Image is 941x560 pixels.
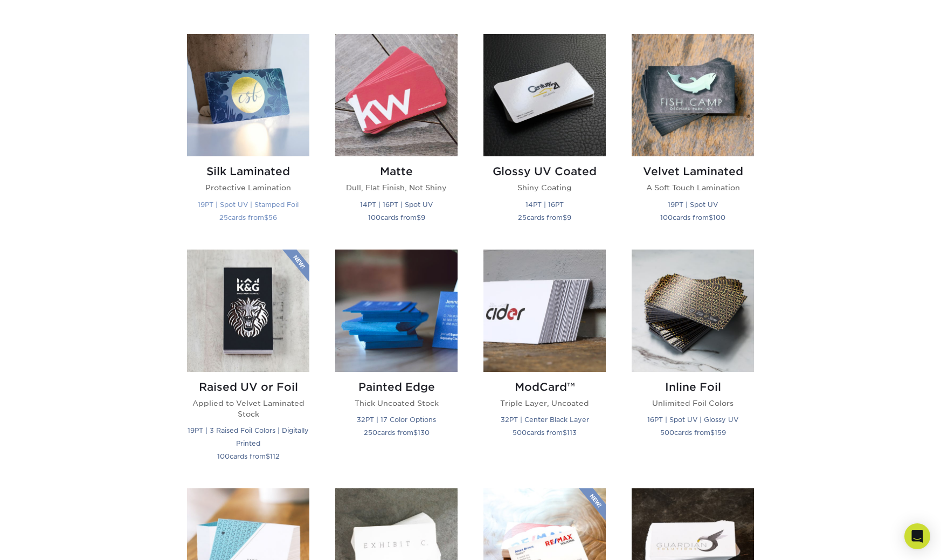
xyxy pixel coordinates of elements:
[483,165,606,178] h2: Glossy UV Coated
[417,213,421,222] span: $
[660,428,674,437] span: 500
[632,398,754,409] p: Unlimited Foil Colors
[483,398,606,409] p: Triple Layer, Uncoated
[335,381,458,393] h2: Painted Edge
[368,213,425,222] small: cards from
[335,34,458,156] img: Matte Business Cards
[567,213,571,222] span: 9
[563,428,567,437] span: $
[360,201,433,209] small: 14PT | 16PT | Spot UV
[421,213,425,222] span: 9
[632,34,754,236] a: Velvet Laminated Business Cards Velvet Laminated A Soft Touch Lamination 19PT | Spot UV 100cards ...
[709,213,713,222] span: $
[368,213,380,222] span: 100
[483,250,606,476] a: ModCard™ Business Cards ModCard™ Triple Layer, Uncoated 32PT | Center Black Layer 500cards from$113
[632,250,754,372] img: Inline Foil Business Cards
[217,452,280,460] small: cards from
[483,34,606,156] img: Glossy UV Coated Business Cards
[198,201,299,209] small: 19PT | Spot UV | Stamped Foil
[219,213,228,222] span: 25
[483,34,606,236] a: Glossy UV Coated Business Cards Glossy UV Coated Shiny Coating 14PT | 16PT 25cards from$9
[525,201,564,209] small: 14PT | 16PT
[187,250,309,372] img: Raised UV or Foil Business Cards
[188,426,309,447] small: 19PT | 3 Raised Foil Colors | Digitally Printed
[264,213,268,222] span: $
[335,398,458,409] p: Thick Uncoated Stock
[647,416,738,424] small: 16PT | Spot UV | Glossy UV
[187,34,309,236] a: Silk Laminated Business Cards Silk Laminated Protective Lamination 19PT | Spot UV | Stamped Foil ...
[668,201,718,209] small: 19PT | Spot UV
[632,381,754,393] h2: Inline Foil
[483,250,606,372] img: ModCard™ Business Cards
[632,250,754,476] a: Inline Foil Business Cards Inline Foil Unlimited Foil Colors 16PT | Spot UV | Glossy UV 500cards ...
[219,213,277,222] small: cards from
[187,34,309,156] img: Silk Laminated Business Cards
[187,182,309,193] p: Protective Lamination
[660,428,726,437] small: cards from
[187,381,309,393] h2: Raised UV or Foil
[187,165,309,178] h2: Silk Laminated
[715,428,726,437] span: 159
[282,250,309,282] img: New Product
[364,428,430,437] small: cards from
[335,34,458,236] a: Matte Business Cards Matte Dull, Flat Finish, Not Shiny 14PT | 16PT | Spot UV 100cards from$9
[217,452,230,460] span: 100
[187,250,309,476] a: Raised UV or Foil Business Cards Raised UV or Foil Applied to Velvet Laminated Stock 19PT | 3 Rai...
[518,213,527,222] span: 25
[632,182,754,193] p: A Soft Touch Lamination
[501,416,589,424] small: 32PT | Center Black Layer
[713,213,725,222] span: 100
[335,250,458,372] img: Painted Edge Business Cards
[335,182,458,193] p: Dull, Flat Finish, Not Shiny
[710,428,715,437] span: $
[266,452,270,460] span: $
[483,182,606,193] p: Shiny Coating
[335,250,458,476] a: Painted Edge Business Cards Painted Edge Thick Uncoated Stock 32PT | 17 Color Options 250cards fr...
[513,428,527,437] span: 500
[567,428,577,437] span: 113
[518,213,571,222] small: cards from
[513,428,577,437] small: cards from
[187,398,309,420] p: Applied to Velvet Laminated Stock
[563,213,567,222] span: $
[632,165,754,178] h2: Velvet Laminated
[364,428,377,437] span: 250
[413,428,418,437] span: $
[483,381,606,393] h2: ModCard™
[418,428,430,437] span: 130
[904,523,930,549] div: Open Intercom Messenger
[579,488,606,521] img: New Product
[660,213,725,222] small: cards from
[270,452,280,460] span: 112
[268,213,277,222] span: 56
[632,34,754,156] img: Velvet Laminated Business Cards
[335,165,458,178] h2: Matte
[660,213,673,222] span: 100
[357,416,436,424] small: 32PT | 17 Color Options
